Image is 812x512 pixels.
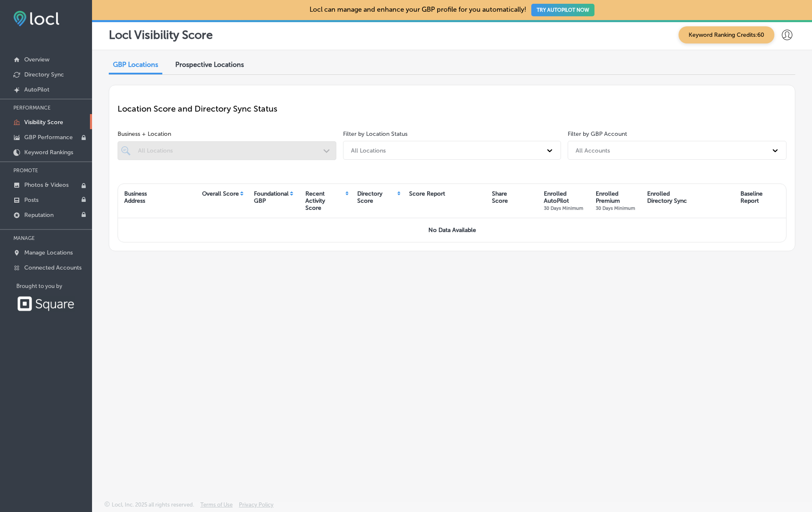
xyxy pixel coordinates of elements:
[112,502,194,508] p: Locl, Inc. 2025 all rights reserved.
[679,26,774,43] span: Keyword Ranking Credits: 60
[16,296,75,311] img: Square
[24,86,49,93] p: AutoPilot
[24,181,69,188] p: Photos & Videos
[16,283,92,289] p: Brought to you by
[109,28,213,42] p: Locl Visibility Score
[24,196,38,204] p: Posts
[200,502,233,512] a: Terms of Use
[24,264,82,271] p: Connected Accounts
[239,502,274,512] a: Privacy Policy
[351,147,386,154] div: All Locations
[24,56,49,63] p: Overview
[118,130,336,138] span: Business + Location
[531,4,594,16] button: TRY AUTOPILOT NOW
[343,130,407,138] label: Filter by Location Status
[113,61,158,69] span: GBP Locations
[568,130,627,138] label: Filter by GBP Account
[13,11,59,26] img: fda3e92497d09a02dc62c9cd864e3231.png
[24,119,63,126] p: Visibility Score
[24,211,54,219] p: Reputation
[24,149,73,156] p: Keyword Rankings
[24,71,64,78] p: Directory Sync
[24,249,73,256] p: Manage Locations
[24,134,73,141] p: GBP Performance
[175,61,244,69] span: Prospective Locations
[118,104,786,114] p: Location Score and Directory Sync Status
[576,147,610,154] div: All Accounts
